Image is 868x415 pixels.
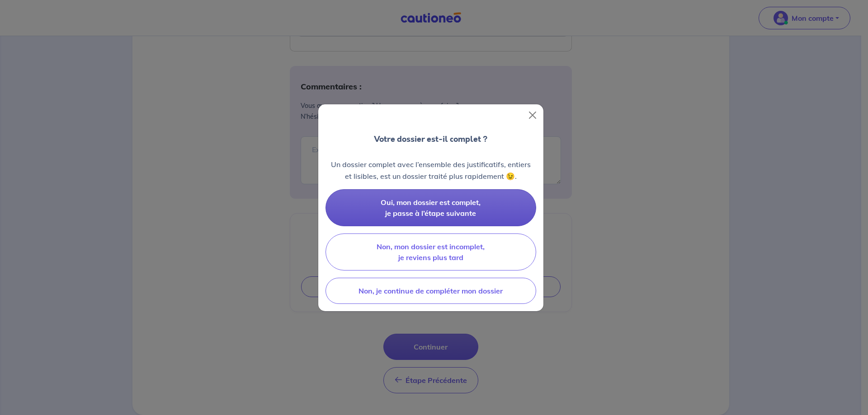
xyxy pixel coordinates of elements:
button: Close [525,108,540,122]
button: Non, je continue de compléter mon dossier [325,278,536,304]
span: Oui, mon dossier est complet, je passe à l’étape suivante [381,198,481,218]
span: Non, mon dossier est incomplet, je reviens plus tard [377,242,485,262]
p: Votre dossier est-il complet ? [374,133,487,145]
span: Non, je continue de compléter mon dossier [359,286,503,295]
button: Non, mon dossier est incomplet, je reviens plus tard [325,233,536,270]
p: Un dossier complet avec l’ensemble des justificatifs, entiers et lisibles, est un dossier traité ... [325,159,536,182]
button: Oui, mon dossier est complet, je passe à l’étape suivante [325,189,536,226]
